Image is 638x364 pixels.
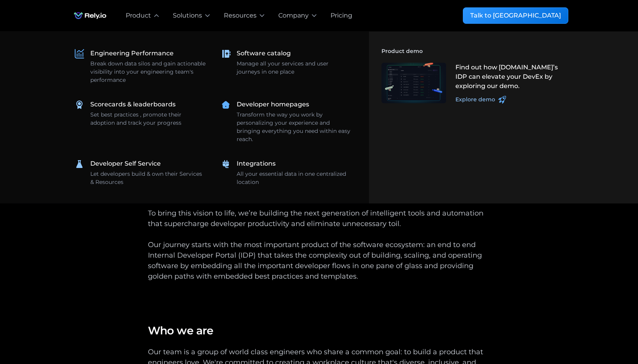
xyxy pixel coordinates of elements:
[237,159,276,168] div: Integrations
[455,95,495,104] div: Explore demo
[463,7,568,24] a: Talk to [GEOGRAPHIC_DATA]
[90,159,161,168] div: Developer Self Service
[224,11,257,20] div: Resources
[216,154,357,191] a: IntegrationsAll your essential data in one centralized location
[237,60,352,76] div: Manage all your services and user journeys in one place
[70,44,210,89] a: Engineering PerformanceBreak down data silos and gain actionable visibility into your engineering...
[237,170,352,186] div: All your essential data in one centralized location
[216,95,357,148] a: Developer homepagesTransform the way you work by personalizing your experience and bringing every...
[70,8,110,23] img: Rely.io logo
[90,170,206,186] div: Let developers build & own their Services & Resources
[90,49,174,58] div: Engineering Performance
[381,44,568,58] h4: Product demo
[148,323,490,337] h4: Who we are
[90,111,206,127] div: Set best practices , promote their adoption and track your progress
[70,154,210,191] a: Developer Self ServiceLet developers build & own their Services & Resources
[470,11,561,20] div: Talk to [GEOGRAPHIC_DATA]
[278,11,309,20] div: Company
[90,100,176,109] div: Scorecards & leaderboards
[455,63,564,91] div: Find out how [DOMAIN_NAME]’s IDP can elevate your DevEx by exploring our demo.
[587,313,627,353] iframe: Chatbot
[237,49,291,58] div: Software catalog
[237,111,352,143] div: Transform the way you work by personalizing your experience and bringing everything you need with...
[330,11,352,20] a: Pricing
[126,11,151,20] div: Product
[70,8,110,23] a: home
[173,11,202,20] div: Solutions
[216,44,357,81] a: Software catalogManage all your services and user journeys in one place
[377,58,568,108] a: Find out how [DOMAIN_NAME]’s IDP can elevate your DevEx by exploring our demo.Explore demo
[237,100,309,109] div: Developer homepages
[90,60,206,84] div: Break down data silos and gain actionable visibility into your engineering team's performance
[70,95,210,132] a: Scorecards & leaderboardsSet best practices , promote their adoption and track your progress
